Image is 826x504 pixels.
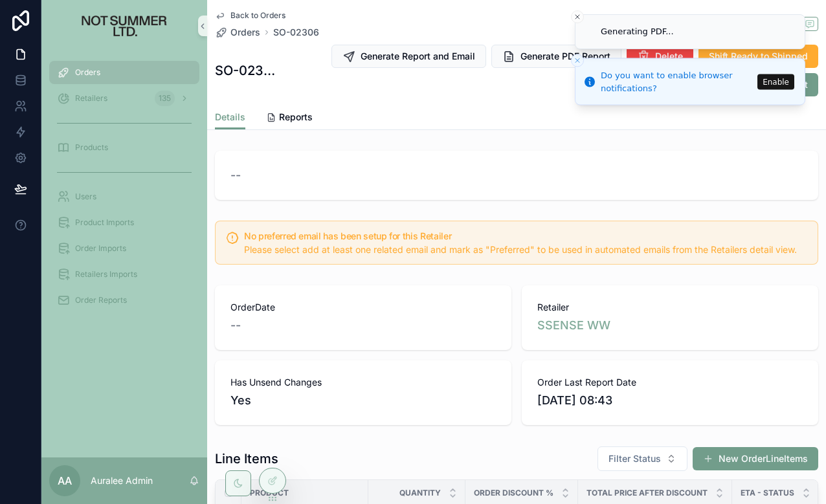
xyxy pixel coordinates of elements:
[273,26,319,39] a: SO-02306
[244,232,807,241] h5: No preferred email has been setup for this Retailer
[597,446,687,471] button: Select Button
[571,10,584,23] button: Close toast
[601,69,753,94] div: Do you want to enable browser notifications?
[155,91,175,106] div: 135
[75,243,126,254] span: Order Imports
[75,192,96,202] span: Users
[608,452,661,465] span: Filter Status
[537,376,803,389] span: Order Last Report Date
[537,301,803,314] span: Retailer
[49,87,199,110] a: Retailers135
[266,105,313,131] a: Reports
[215,26,260,39] a: Orders
[215,61,278,80] h1: SO-02306
[58,473,72,488] span: AA
[230,10,285,21] span: Back to Orders
[215,10,285,21] a: Back to Orders
[230,26,260,39] span: Orders
[49,136,199,159] a: Products
[586,488,708,498] span: Total Price After Discount
[230,301,496,314] span: OrderDate
[75,142,108,153] span: Products
[757,74,794,89] button: Enable
[75,93,107,104] span: Retailers
[41,52,207,329] div: scrollable content
[520,50,610,63] span: Generate PDF Report
[399,488,441,498] span: Quantity
[49,237,199,260] a: Order Imports
[49,289,199,312] a: Order Reports
[537,391,803,410] span: [DATE] 08:43
[60,16,190,36] img: App logo
[75,269,137,279] span: Retailers Imports
[230,166,241,184] span: --
[331,45,486,68] button: Generate Report and Email
[215,105,245,130] a: Details
[571,54,584,67] button: Close toast
[361,50,475,63] span: Generate Report and Email
[244,243,807,256] div: Please select add at least one related email and mark as "Preferred" to be used in automated emai...
[215,450,278,468] h1: Line Items
[49,211,199,234] a: Product Imports
[601,25,674,38] div: Generating PDF...
[75,295,127,305] span: Order Reports
[279,111,313,124] span: Reports
[537,316,610,334] a: SSENSE WW
[215,111,245,124] span: Details
[49,61,199,84] a: Orders
[230,316,241,334] span: --
[230,376,496,389] span: Has Unsend Changes
[75,67,100,78] span: Orders
[474,488,553,498] span: Order Discount %
[693,447,818,470] button: New OrderLineItems
[491,45,621,68] button: Generate PDF Report
[49,185,199,208] a: Users
[91,474,153,487] p: Auralee Admin
[230,391,496,410] span: Yes
[75,217,134,228] span: Product Imports
[49,263,199,286] a: Retailers Imports
[244,244,797,255] span: Please select add at least one related email and mark as "Preferred" to be used in automated emai...
[741,488,794,498] span: Eta - Status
